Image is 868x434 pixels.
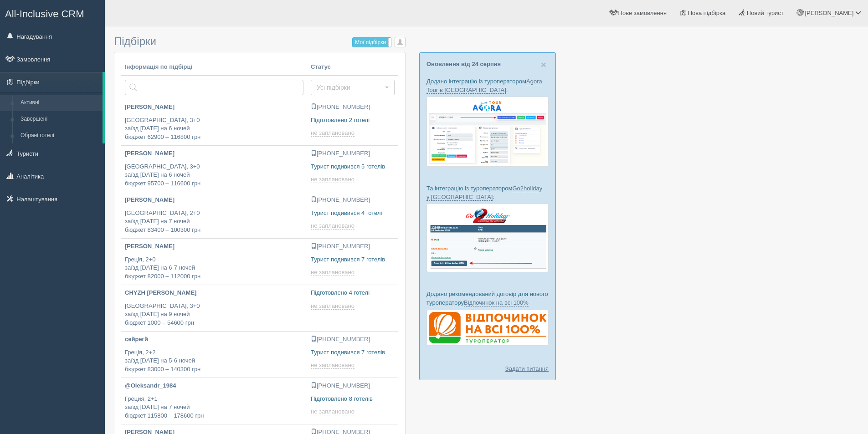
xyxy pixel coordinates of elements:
span: × [541,59,546,70]
span: не заплановано [311,129,354,137]
p: [PHONE_NUMBER] [311,382,395,390]
p: [PERSON_NAME] [125,196,303,204]
a: Відпочинок на всі 100% [464,299,529,306]
p: Додано інтеграцію із туроператором : [426,77,549,94]
a: не заплановано [311,176,356,183]
p: сейрегй [125,335,303,344]
a: не заплановано [311,129,356,137]
p: CHYZH [PERSON_NAME] [125,289,303,297]
p: Підготовлено 8 готелів [311,395,395,403]
th: Інформація по підбірці [121,59,307,76]
span: All-Inclusive CRM [5,8,84,20]
a: Активні [16,95,103,111]
p: [PHONE_NUMBER] [311,242,395,251]
a: сейрегй Греція, 2+2заїзд [DATE] на 5-6 ночейбюджет 83000 – 140300 грн [121,332,307,378]
p: [GEOGRAPHIC_DATA], 3+0 заїзд [DATE] на 9 ночей бюджет 1000 – 54600 грн [125,302,303,327]
span: не заплановано [311,176,354,183]
span: не заплановано [311,302,354,310]
a: не заплановано [311,302,356,310]
a: All-Inclusive CRM [0,0,104,26]
p: Підготовлено 4 готелі [311,289,395,297]
a: не заплановано [311,408,356,415]
p: Греция, 2+1 заїзд [DATE] на 7 ночей бюджет 115800 – 178600 грн [125,395,303,420]
label: Мої підбірки [353,38,391,47]
span: Новий турист [747,10,784,16]
p: [PERSON_NAME] [125,149,303,158]
span: не заплановано [311,362,354,369]
p: Турист подивився 7 готелів [311,348,395,357]
img: %D0%B4%D0%BE%D0%B3%D0%BE%D0%B2%D1%96%D1%80-%D0%B2%D1%96%D0%B4%D0%BF%D0%BE%D1%87%D0%B8%D0%BD%D0%BE... [426,310,549,346]
p: [PERSON_NAME] [125,103,303,112]
a: не заплановано [311,362,356,369]
p: Додано рекомендований договір для нового туроператору [426,290,549,307]
span: не заплановано [311,222,354,230]
a: [PERSON_NAME] [GEOGRAPHIC_DATA], 2+0заїзд [DATE] на 7 ночейбюджет 83400 – 100300 грн [121,192,307,238]
a: [PERSON_NAME] Греція, 2+0заїзд [DATE] на 6-7 ночейбюджет 82000 – 112000 грн [121,239,307,285]
p: [GEOGRAPHIC_DATA], 2+0 заїзд [DATE] на 7 ночей бюджет 83400 – 100300 грн [125,209,303,235]
p: Греція, 2+0 заїзд [DATE] на 6-7 ночей бюджет 82000 – 112000 грн [125,255,303,281]
p: [GEOGRAPHIC_DATA], 3+0 заїзд [DATE] на 6 ночей бюджет 95700 – 116600 грн [125,163,303,188]
img: go2holiday-bookings-crm-for-travel-agency.png [426,204,549,272]
a: Go2holiday у [GEOGRAPHIC_DATA] [426,185,542,201]
button: Close [541,60,546,69]
a: Agora Tour в [GEOGRAPHIC_DATA] [426,78,542,94]
p: [PHONE_NUMBER] [311,103,395,112]
a: Завершені [16,111,103,128]
span: [PERSON_NAME] [805,10,853,16]
a: CHYZH [PERSON_NAME] [GEOGRAPHIC_DATA], 3+0заїзд [DATE] на 9 ночейбюджет 1000 – 54600 грн [121,285,307,331]
a: [PERSON_NAME] [GEOGRAPHIC_DATA], 3+0заїзд [DATE] на 6 ночейбюджет 95700 – 116600 грн [121,146,307,192]
button: Усі підбірки [311,80,395,95]
span: Нове замовлення [618,10,667,16]
a: [PERSON_NAME] [GEOGRAPHIC_DATA], 3+0заїзд [DATE] на 6 ночейбюджет 62900 – 116800 грн [121,99,307,145]
p: [PHONE_NUMBER] [311,149,395,158]
p: Та інтеграцію із туроператором : [426,184,549,201]
p: [PHONE_NUMBER] [311,196,395,204]
span: не заплановано [311,408,354,415]
p: Греція, 2+2 заїзд [DATE] на 5-6 ночей бюджет 83000 – 140300 грн [125,348,303,374]
p: @Oleksandr_1984 [125,382,303,390]
p: Підготовлено 2 готелі [311,116,395,125]
input: Пошук за країною або туристом [125,80,303,95]
a: Задати питання [505,364,549,373]
span: Усі підбірки [317,83,383,92]
a: Обрані готелі [16,128,103,144]
a: @Oleksandr_1984 Греция, 2+1заїзд [DATE] на 7 ночейбюджет 115800 – 178600 грн [121,378,307,424]
a: не заплановано [311,222,356,230]
span: не заплановано [311,269,354,276]
p: Турист подивився 7 готелів [311,255,395,264]
p: [PERSON_NAME] [125,242,303,251]
span: Нова підбірка [688,10,726,16]
a: Оновлення від 24 серпня [426,61,501,67]
th: Статус [307,59,398,76]
a: не заплановано [311,269,356,276]
p: Турист подивився 4 готелі [311,209,395,218]
p: [PHONE_NUMBER] [311,335,395,344]
span: Підбірки [114,35,156,47]
img: agora-tour-%D0%B7%D0%B0%D1%8F%D0%B2%D0%BA%D0%B8-%D1%81%D1%80%D0%BC-%D0%B4%D0%BB%D1%8F-%D1%82%D1%8... [426,97,549,166]
p: Турист подивився 5 готелів [311,163,395,171]
p: [GEOGRAPHIC_DATA], 3+0 заїзд [DATE] на 6 ночей бюджет 62900 – 116800 грн [125,116,303,142]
